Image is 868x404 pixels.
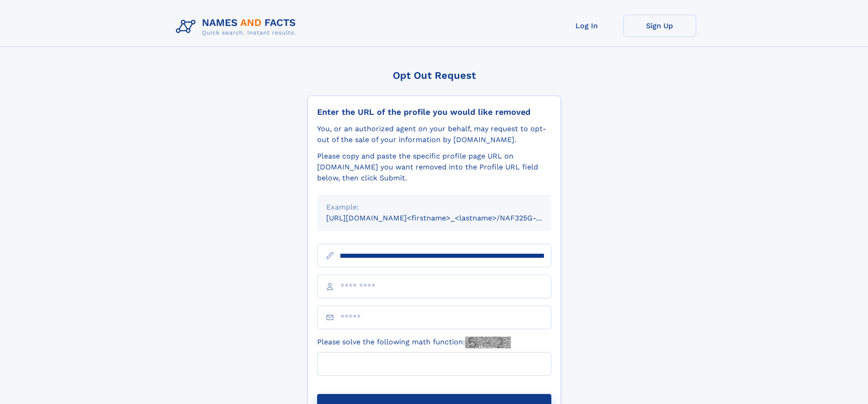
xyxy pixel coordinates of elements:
[308,70,561,81] div: Opt Out Request
[317,123,551,145] div: You, or an authorized agent on your behalf, may request to opt-out of the sale of your informatio...
[326,202,542,213] div: Example:
[172,15,303,39] img: Logo Names and Facts
[317,107,551,117] div: Enter the URL of the profile you would like removed
[550,15,623,37] a: Log In
[317,337,511,348] label: Please solve the following math function:
[623,15,696,37] a: Sign Up
[317,151,551,184] div: Please copy and paste the specific profile page URL on [DOMAIN_NAME] you want removed into the Pr...
[326,214,569,222] small: [URL][DOMAIN_NAME]<firstname>_<lastname>/NAF325G-xxxxxxxx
